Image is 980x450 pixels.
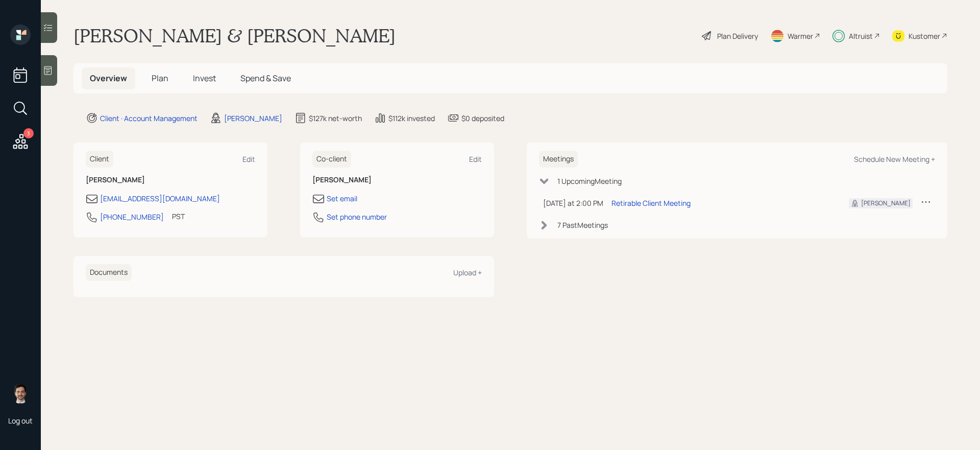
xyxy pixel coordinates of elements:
[242,154,255,164] div: Edit
[86,264,132,281] h6: Documents
[327,211,387,222] div: Set phone number
[849,31,873,41] div: Altruist
[86,151,113,168] h6: Client
[100,211,164,222] div: [PHONE_NUMBER]
[717,31,758,41] div: Plan Delivery
[193,73,216,84] span: Invest
[788,31,813,41] div: Warmer
[611,198,691,208] div: Retirable Client Meeting
[453,268,482,277] div: Upload +
[909,31,940,41] div: Kustomer
[8,416,33,425] div: Log out
[86,176,255,184] h6: [PERSON_NAME]
[543,198,603,208] div: [DATE] at 2:00 PM
[312,176,482,184] h6: [PERSON_NAME]
[23,128,34,138] div: 3
[388,113,435,124] div: $112k invested
[461,113,504,124] div: $0 deposited
[172,211,185,222] div: PST
[469,154,482,164] div: Edit
[309,113,362,124] div: $127k net-worth
[152,73,168,84] span: Plan
[854,154,935,164] div: Schedule New Meeting +
[861,199,911,208] div: [PERSON_NAME]
[73,25,396,47] h1: [PERSON_NAME] & [PERSON_NAME]
[10,383,31,404] img: jonah-coleman-headshot.png
[224,113,282,124] div: [PERSON_NAME]
[557,176,622,186] div: 1 Upcoming Meeting
[557,220,608,230] div: 7 Past Meeting s
[90,73,127,84] span: Overview
[240,73,291,84] span: Spend & Save
[539,151,578,168] h6: Meetings
[312,151,351,168] h6: Co-client
[100,193,220,204] div: [EMAIL_ADDRESS][DOMAIN_NAME]
[100,113,198,124] div: Client · Account Management
[327,193,357,204] div: Set email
